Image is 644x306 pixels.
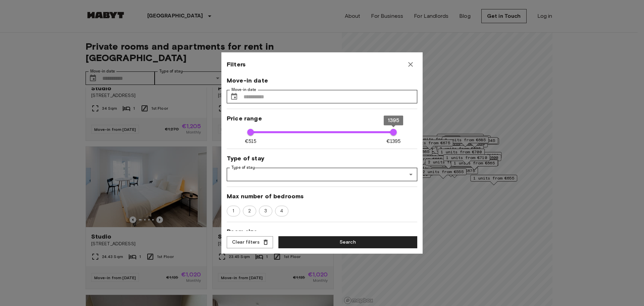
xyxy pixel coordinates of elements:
[231,87,256,93] label: Move-in date
[229,208,238,214] span: 1
[245,138,256,145] span: €515
[231,165,255,170] label: Type of stay
[245,208,255,214] span: 2
[227,60,246,68] span: Filters
[227,236,273,249] button: Clear filters
[388,117,399,123] span: 1395
[275,206,288,216] div: 4
[386,138,401,145] span: €1395
[243,206,256,216] div: 2
[227,206,240,216] div: 1
[278,236,417,249] button: Search
[227,192,417,200] span: Max number of bedrooms
[227,154,417,162] span: Type of stay
[276,208,287,214] span: 4
[261,208,271,214] span: 3
[259,206,272,216] div: 3
[227,227,417,236] span: Room size
[227,90,241,103] button: Choose date
[227,114,417,122] span: Price range
[227,76,417,85] span: Move-in date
